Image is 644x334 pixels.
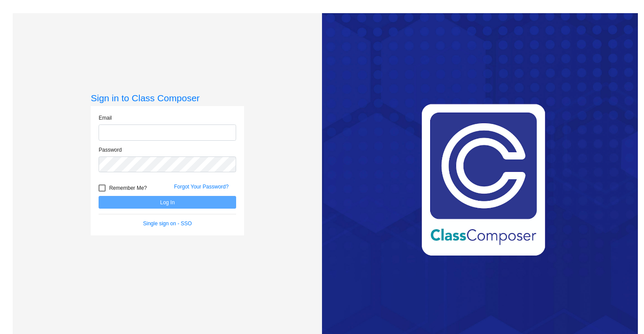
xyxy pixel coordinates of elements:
label: Password [99,146,122,154]
span: Remember Me? [109,183,147,193]
a: Forgot Your Password? [174,184,229,190]
button: Log In [99,196,236,209]
a: Single sign on - SSO [143,220,192,227]
h3: Sign in to Class Composer [91,92,244,103]
label: Email [99,114,112,122]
